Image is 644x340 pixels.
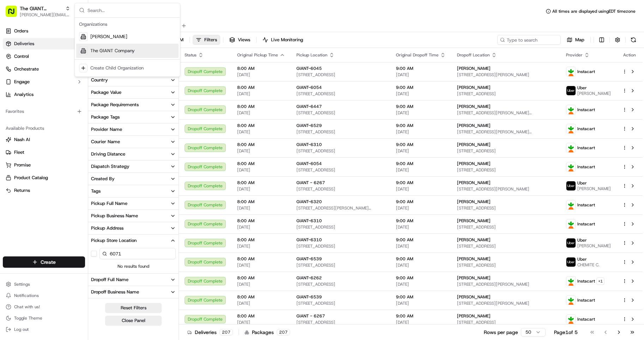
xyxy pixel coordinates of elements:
button: Reset Filters [105,303,162,313]
span: 9:00 AM [396,256,446,262]
span: [PERSON_NAME] [577,91,611,96]
div: 💻 [60,103,65,109]
span: Returns [14,187,30,194]
span: No results found [88,263,179,269]
button: Product Catalog [3,172,85,183]
span: [STREET_ADDRESS] [457,243,555,249]
span: 8:00 AM [237,275,285,281]
span: [STREET_ADDRESS] [457,91,555,97]
input: Search... [88,3,176,17]
span: [STREET_ADDRESS] [296,320,385,325]
span: 8:00 AM [237,85,285,90]
button: Map [564,35,588,45]
span: 8:00 AM [237,180,285,186]
span: [STREET_ADDRESS][PERSON_NAME][DEMOGRAPHIC_DATA] [457,110,555,116]
div: 📗 [7,103,13,109]
span: [DATE] [396,205,446,211]
span: Instacart [577,126,595,132]
span: Status [185,52,197,58]
span: Promise [14,162,31,168]
span: [PERSON_NAME] [457,294,490,300]
span: [PERSON_NAME] [457,123,490,128]
span: [STREET_ADDRESS] [457,205,555,211]
span: Pylon [70,120,85,125]
img: profile_instacart_ahold_partner.png [566,200,576,210]
span: [STREET_ADDRESS][PERSON_NAME][PERSON_NAME] [457,129,555,135]
button: Create [3,256,85,268]
span: [PERSON_NAME] [457,66,490,71]
span: [DATE] [396,262,446,268]
span: Instacart [577,145,595,151]
img: profile_uber_ahold_partner.png [566,238,576,248]
span: 9:00 AM [396,313,446,319]
div: Action [622,52,637,58]
img: profile_instacart_ahold_partner.png [566,67,576,76]
span: 9:00 AM [396,85,446,90]
span: [PERSON_NAME] [457,237,490,243]
button: Live Monitoring [259,35,306,45]
img: profile_instacart_ahold_partner.png [566,105,576,114]
p: Welcome 👋 [7,28,128,40]
span: [PERSON_NAME] [457,161,490,166]
span: [STREET_ADDRESS] [296,262,385,268]
img: profile_uber_ahold_partner.png [566,86,576,95]
div: Created By [91,176,115,182]
span: Uber [577,256,587,262]
span: Chat with us! [14,304,40,310]
span: Instacart [577,164,595,170]
span: Knowledge Base [14,102,54,109]
span: 8:00 AM [237,142,285,147]
div: Dropoff Business Name [91,289,139,295]
span: Instacart [577,202,595,208]
button: The GIANT Company [20,5,62,12]
div: Page 1 of 5 [554,329,578,336]
a: Analytics [3,89,85,100]
span: Notifications [14,293,39,298]
div: Dropoff Full Name [91,277,128,283]
span: [DATE] [237,320,285,325]
span: 9:00 AM [396,104,446,109]
button: Log out [3,324,85,334]
span: [DATE] [237,72,285,78]
div: Tags [91,188,101,194]
a: Fleet [6,149,82,156]
span: Pickup Location [296,52,327,58]
button: Package Value [88,86,179,98]
a: Promise [6,162,82,168]
div: Available Products [3,123,85,134]
div: Deliveries [187,329,233,336]
button: Driving Distance [88,148,179,160]
span: Orchestrate [14,66,39,72]
span: [PERSON_NAME] [90,34,127,40]
span: [STREET_ADDRESS][PERSON_NAME] [457,186,555,192]
span: Engage [14,79,30,85]
div: We're available if you need us! [24,74,89,80]
span: All times are displayed using EDT timezone [552,8,636,14]
span: 9:00 AM [396,142,446,147]
span: Fleet [14,149,24,156]
span: [PERSON_NAME] [457,180,490,186]
div: Organizations [76,19,179,30]
span: GIANT-6045 [296,66,322,71]
span: [DATE] [237,224,285,230]
span: 8:00 AM [237,199,285,205]
span: GIANT-6310 [296,218,322,224]
button: Returns [3,185,85,196]
span: [STREET_ADDRESS] [457,320,555,325]
span: [DATE] [237,110,285,116]
span: [DATE] [237,91,285,97]
a: Nash AI [6,136,82,143]
button: Engage [3,76,85,87]
span: [DATE] [396,129,446,135]
div: Favorites [3,106,85,117]
img: profile_uber_ahold_partner.png [566,257,576,267]
img: profile_instacart_ahold_partner.png [566,124,576,133]
span: Map [575,37,584,43]
div: Packages [245,329,290,336]
img: profile_instacart_ahold_partner.png [566,296,576,305]
span: 9:00 AM [396,294,446,300]
span: [DATE] [237,281,285,287]
div: Start new chat [24,67,116,74]
span: GIANT-6054 [296,161,322,166]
